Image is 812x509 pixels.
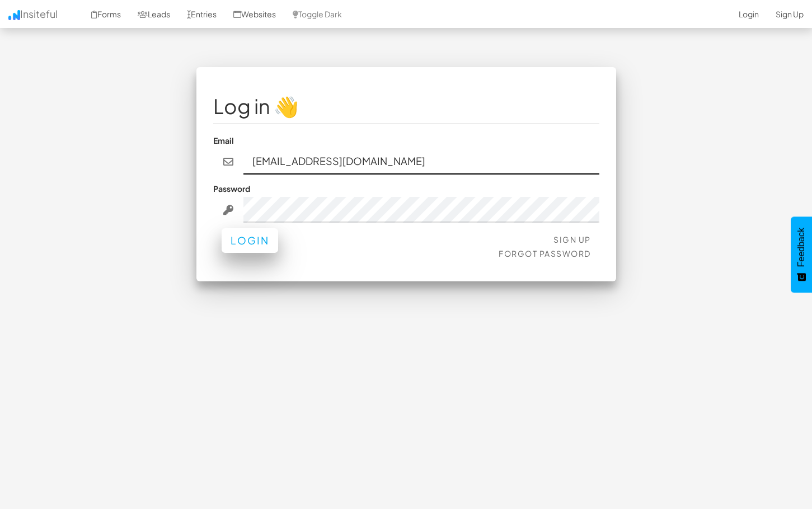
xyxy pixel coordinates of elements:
[243,149,599,175] input: john@doe.com
[213,95,599,117] h1: Log in 👋
[553,234,591,244] a: Sign Up
[796,228,806,267] span: Feedback
[213,135,234,146] label: Email
[499,248,591,258] a: Forgot Password
[213,183,250,194] label: Password
[791,216,812,293] button: Feedback - Show survey
[8,10,20,20] img: icon.png
[222,228,278,253] button: Login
